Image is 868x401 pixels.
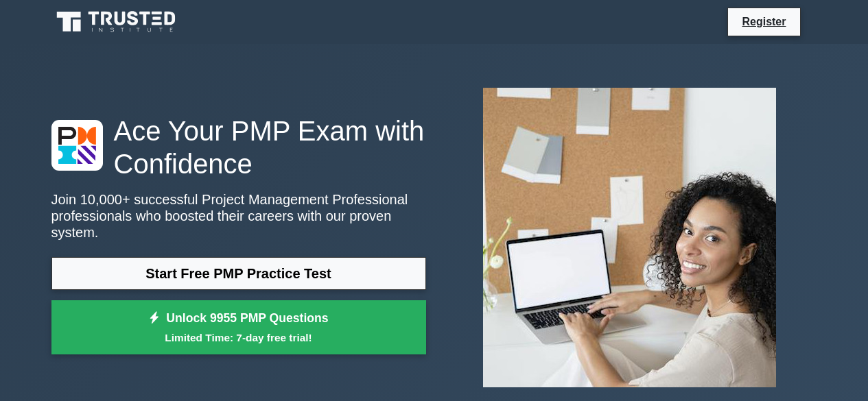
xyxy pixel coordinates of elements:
[51,257,426,290] a: Start Free PMP Practice Test
[734,13,794,30] a: Register
[51,191,426,241] p: Join 10,000+ successful Project Management Professional professionals who boosted their careers w...
[51,114,426,180] h1: Ace Your PMP Exam with Confidence
[51,300,426,355] a: Unlock 9955 PMP QuestionsLimited Time: 7-day free trial!
[69,330,409,345] small: Limited Time: 7-day free trial!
